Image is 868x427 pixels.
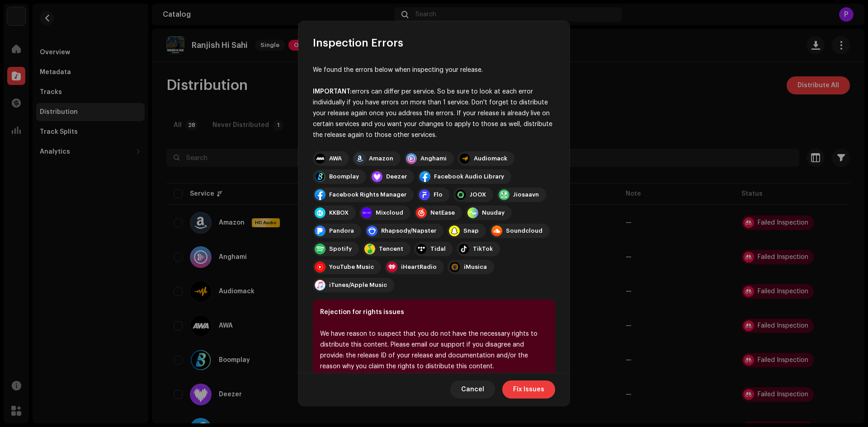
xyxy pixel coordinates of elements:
[450,380,495,399] button: Cancel
[379,245,403,253] div: Tencent
[320,328,548,372] div: We have reason to suspect that you do not have the necessary rights to distribute this content. P...
[329,209,349,216] div: KKBOX
[313,86,555,141] div: errors can differ per service. So be sure to look at each error individually if you have errors o...
[434,191,443,198] div: Flo
[369,155,393,162] div: Amazon
[513,380,544,399] span: Fix Issues
[313,65,555,75] div: We found the errors below when inspecting your release.
[329,173,359,180] div: Boomplay
[430,245,446,253] div: Tidal
[329,155,342,162] div: AWA
[329,227,354,235] div: Pandora
[320,309,404,315] b: Rejection for rights issues
[329,191,406,198] div: Facebook Rights Manager
[502,380,555,399] button: Fix Issues
[506,227,542,235] div: Soundcloud
[474,155,507,162] div: Audiomack
[513,191,539,198] div: Jiosaavn
[329,245,352,253] div: Spotify
[381,227,436,235] div: Rhapsody/Napster
[420,155,447,162] div: Anghami
[461,380,484,399] span: Cancel
[482,209,505,216] div: Nuuday
[464,263,487,271] div: iMusica
[434,173,504,180] div: Facebook Audio Library
[430,209,455,216] div: NetEase
[470,191,486,198] div: JOOX
[313,36,403,50] span: Inspection Errors
[376,209,403,216] div: Mixcloud
[313,89,352,95] strong: IMPORTANT:
[463,227,479,235] div: Snap
[473,245,493,253] div: TikTok
[329,282,387,289] div: iTunes/Apple Music
[401,263,437,271] div: iHeartRadio
[329,263,374,271] div: YouTube Music
[386,173,407,180] div: Deezer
